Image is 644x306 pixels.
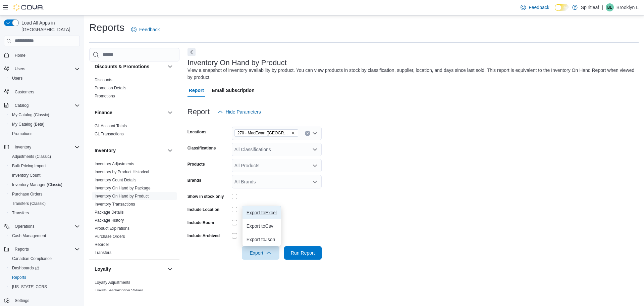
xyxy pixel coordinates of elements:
[187,178,201,183] label: Brands
[312,147,318,152] button: Open list of options
[1,64,83,74] button: Users
[15,247,29,252] span: Reports
[529,4,549,11] span: Feedback
[7,129,83,138] button: Promotions
[212,84,255,97] span: Email Subscription
[187,145,216,151] label: Classifications
[12,284,47,290] span: [US_STATE] CCRS
[243,233,281,246] button: Export toJson
[12,182,62,187] span: Inventory Manager (Classic)
[95,226,129,231] span: Product Expirations
[247,237,277,242] span: Export to Json
[12,131,33,136] span: Promotions
[9,255,54,263] a: Canadian Compliance
[95,280,130,285] a: Loyalty Adjustments
[187,108,210,116] h3: Report
[9,181,80,189] span: Inventory Manager (Classic)
[7,189,83,199] button: Purchase Orders
[12,173,41,178] span: Inventory Count
[12,222,80,230] span: Operations
[187,194,224,199] label: Show in stock only
[9,130,35,138] a: Promotions
[1,142,83,152] button: Inventory
[602,3,603,11] p: |
[95,185,151,191] span: Inventory On Hand by Package
[9,209,80,217] span: Transfers
[15,53,25,58] span: Home
[9,74,25,82] a: Users
[12,143,34,151] button: Inventory
[95,266,165,272] button: Loyalty
[95,218,124,223] span: Package History
[243,219,281,233] button: Export toCsv
[7,110,83,120] button: My Catalog (Classic)
[312,131,318,136] button: Open list of options
[15,144,31,150] span: Inventory
[12,201,46,206] span: Transfers (Classic)
[1,87,83,97] button: Customers
[95,178,137,182] a: Inventory Count Details
[19,19,80,33] span: Load All Apps in [GEOGRAPHIC_DATA]
[12,275,26,280] span: Reports
[9,111,80,119] span: My Catalog (Classic)
[95,242,109,247] span: Reorder
[7,231,83,241] button: Cash Management
[291,250,315,256] span: Run Report
[312,163,318,168] button: Open list of options
[7,171,83,180] button: Inventory Count
[9,171,80,179] span: Inventory Count
[12,210,29,216] span: Transfers
[166,108,174,117] button: Finance
[9,120,47,128] a: My Catalog (Beta)
[234,129,298,137] span: 270 - MacEwan (Edmonton)
[95,109,165,116] button: Finance
[7,254,83,263] button: Canadian Compliance
[15,66,25,72] span: Users
[187,67,635,81] div: View a snapshot of inventory availability by product. You can view products in stock by classific...
[95,186,151,190] a: Inventory On Hand by Package
[12,233,46,238] span: Cash Management
[9,264,42,272] a: Dashboards
[606,3,614,11] div: Brooklyn L
[95,210,124,215] a: Package Details
[187,48,196,56] button: Next
[243,206,281,219] button: Export toExcel
[95,288,143,293] span: Loyalty Redemption Values
[12,65,80,73] span: Users
[95,161,134,167] span: Inventory Adjustments
[95,78,112,82] a: Discounts
[13,4,44,11] img: Cova
[12,101,80,110] span: Catalog
[95,132,124,136] a: GL Transactions
[95,123,127,129] span: GL Account Totals
[7,273,83,282] button: Reports
[7,263,83,273] a: Dashboards
[616,3,639,11] p: Brooklyn L
[7,199,83,208] button: Transfers (Classic)
[12,245,80,253] span: Reports
[1,50,83,60] button: Home
[12,51,28,59] a: Home
[187,220,214,225] label: Include Room
[95,177,137,183] span: Inventory Count Details
[187,129,207,135] label: Locations
[555,4,569,11] input: Dark Mode
[95,124,127,128] a: GL Account Totals
[187,207,219,212] label: Include Location
[15,89,34,95] span: Customers
[9,200,48,208] a: Transfers (Classic)
[7,161,83,171] button: Bulk Pricing Import
[166,146,174,155] button: Inventory
[1,245,83,254] button: Reports
[95,194,149,199] a: Inventory On Hand by Product
[89,122,179,141] div: Finance
[9,264,80,272] span: Dashboards
[95,94,115,98] a: Promotions
[9,283,80,291] span: Washington CCRS
[128,23,162,36] a: Feedback
[189,84,204,97] span: Report
[12,191,43,197] span: Purchase Orders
